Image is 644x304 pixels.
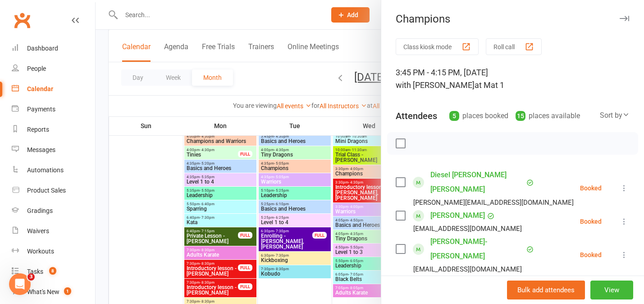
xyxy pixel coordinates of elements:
[396,38,479,55] button: Class kiosk mode
[49,267,56,275] span: 8
[27,85,53,92] div: Calendar
[516,111,525,121] div: 15
[12,241,95,262] a: Workouts
[486,38,542,55] button: Roll call
[12,120,95,140] a: Reports
[475,80,504,90] span: at Mat 1
[516,110,580,122] div: places available
[12,201,95,221] a: Gradings
[27,273,35,281] span: 3
[27,248,54,255] div: Workouts
[27,126,49,133] div: Reports
[396,80,475,90] span: with [PERSON_NAME]
[580,218,602,225] div: Booked
[12,59,95,79] a: People
[580,252,602,258] div: Booked
[413,263,522,275] div: [EMAIL_ADDRESS][DOMAIN_NAME]
[430,235,524,263] a: [PERSON_NAME]-[PERSON_NAME]
[12,262,95,282] a: Tasks 8
[9,273,31,295] iframe: Intercom live chat
[12,79,95,99] a: Calendar
[27,227,49,235] div: Waivers
[27,45,58,52] div: Dashboard
[11,9,33,32] a: Clubworx
[430,208,485,223] a: [PERSON_NAME]
[27,106,55,113] div: Payments
[396,66,630,92] div: 3:45 PM - 4:15 PM, [DATE]
[396,110,437,122] div: Attendees
[27,187,66,194] div: Product Sales
[12,99,95,120] a: Payments
[12,160,95,180] a: Automations
[580,185,602,191] div: Booked
[27,288,59,295] div: What's New
[12,38,95,59] a: Dashboard
[507,281,585,299] button: Bulk add attendees
[413,223,522,235] div: [EMAIL_ADDRESS][DOMAIN_NAME]
[12,282,95,302] a: What's New1
[27,146,55,153] div: Messages
[27,65,46,72] div: People
[27,207,53,214] div: Gradings
[12,221,95,241] a: Waivers
[27,268,43,275] div: Tasks
[64,287,71,295] span: 1
[449,110,508,122] div: places booked
[600,110,630,121] div: Sort by
[27,166,64,174] div: Automations
[381,13,644,25] div: Champions
[12,140,95,160] a: Messages
[590,281,633,299] button: View
[430,168,524,197] a: Diesel [PERSON_NAME] [PERSON_NAME]
[449,111,459,121] div: 5
[12,180,95,201] a: Product Sales
[413,197,574,208] div: [PERSON_NAME][EMAIL_ADDRESS][DOMAIN_NAME]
